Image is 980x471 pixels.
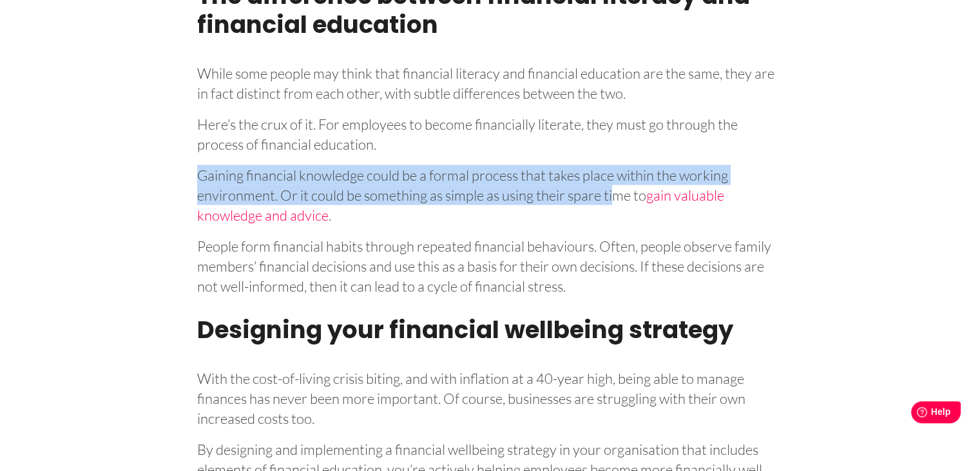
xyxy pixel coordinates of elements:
p: People form financial habits through repeated financial behaviours. Often, people observe family ... [197,232,783,296]
p: With the cost-of-living crisis biting, and with inflation at a 40-year high, being able to manage... [197,364,783,428]
iframe: Help widget launcher [865,396,966,432]
p: Gaining financial knowledge could be a formal process that takes place within the working environ... [197,161,783,225]
a: gain valuable knowledge and advice [197,186,724,224]
p: Here’s the crux of it. For employees to become financially literate, they must go through the pro... [197,110,783,154]
strong: Designing your financial wellbeing strategy [197,313,733,346]
p: While some people may think that financial literacy and financial education are the same, they ar... [197,59,783,103]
